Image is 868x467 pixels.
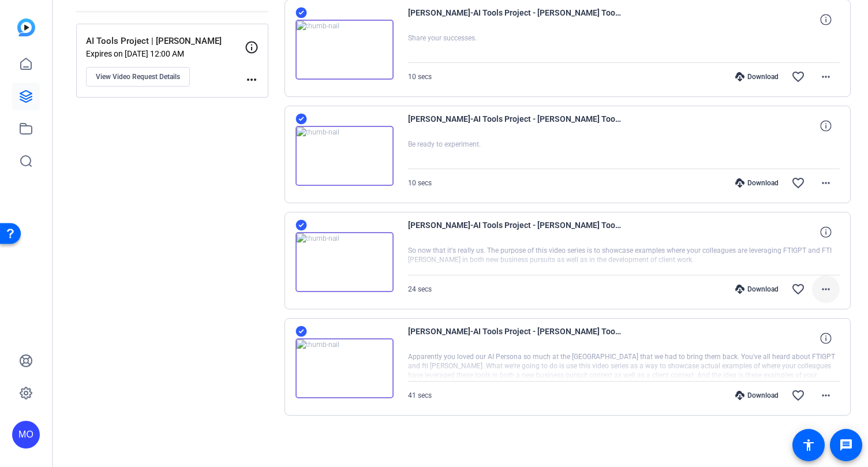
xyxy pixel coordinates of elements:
mat-icon: more_horiz [819,176,833,190]
button: View Video Request Details [86,67,190,87]
span: [PERSON_NAME]-AI Tools Project - [PERSON_NAME] Tools Project - [PERSON_NAME]-1756235691430-webcam [408,112,622,140]
p: Expires on [DATE] 12:00 AM [86,49,245,58]
span: [PERSON_NAME]-AI Tools Project - [PERSON_NAME] Tools Project - [PERSON_NAME]-1756235120955-webcam [408,324,622,352]
span: [PERSON_NAME]-AI Tools Project - [PERSON_NAME] Tools Project - [PERSON_NAME]-1756235766309-webcam [408,6,622,33]
mat-icon: favorite_border [791,176,805,190]
span: 24 secs [408,285,432,293]
div: Download [729,72,784,81]
img: blue-gradient.svg [17,18,35,36]
mat-icon: more_horiz [819,70,833,84]
mat-icon: favorite_border [791,282,805,296]
span: 10 secs [408,73,432,81]
div: Download [729,285,784,294]
img: thumb-nail [295,20,394,80]
mat-icon: favorite_border [791,70,805,84]
span: View Video Request Details [96,72,180,81]
div: Download [729,391,784,400]
mat-icon: more_horiz [819,282,833,296]
p: AI Tools Project | [PERSON_NAME] [86,35,245,48]
span: 10 secs [408,179,432,187]
mat-icon: more_horiz [819,388,833,402]
div: MO [12,421,40,449]
mat-icon: accessibility [802,438,815,452]
img: thumb-nail [295,338,394,398]
mat-icon: more_horiz [245,73,259,87]
mat-icon: favorite_border [791,388,805,402]
img: thumb-nail [295,232,394,292]
div: Download [729,178,784,188]
span: [PERSON_NAME]-AI Tools Project - [PERSON_NAME] Tools Project - [PERSON_NAME]-1756235624251-webcam [408,218,622,246]
span: 41 secs [408,391,432,399]
img: thumb-nail [295,126,394,186]
mat-icon: message [839,438,853,452]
